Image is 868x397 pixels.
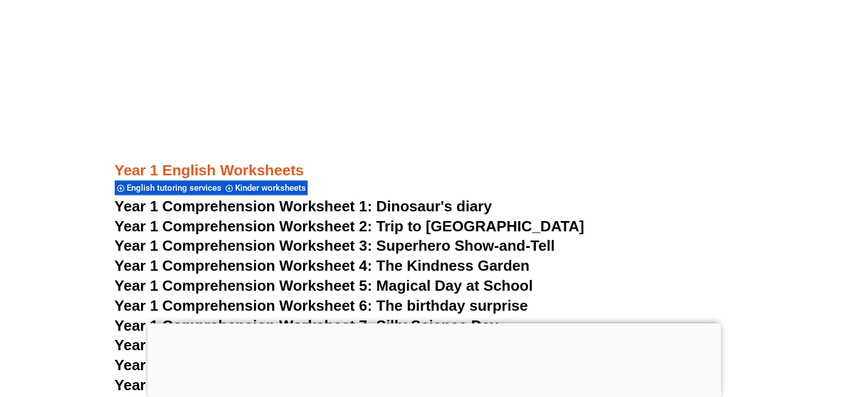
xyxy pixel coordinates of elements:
[678,268,868,397] iframe: Chat Widget
[127,183,225,193] span: English tutoring services
[115,356,584,374] a: Year 1 Comprehension Worksheet 9: Trip to [GEOGRAPHIC_DATA]
[115,198,492,215] a: Year 1 Comprehension Worksheet 1: Dinosaur's diary
[115,376,473,394] a: Year 1 Comprehension Worksheet 10: Mystery Box
[115,257,530,274] a: Year 1 Comprehension Worksheet 4: The Kindness Garden
[115,277,533,294] a: Year 1 Comprehension Worksheet 5: Magical Day at School
[147,323,721,394] iframe: Advertisement
[235,183,309,193] span: Kinder worksheets
[223,180,308,195] div: Kinder worksheets
[115,336,479,354] a: Year 1 Comprehension Worksheet 8: Animal Parade
[115,237,555,254] a: Year 1 Comprehension Worksheet 3: Superhero Show-and-Tell
[115,317,499,334] a: Year 1 Comprehension Worksheet 7: Silly Science Day
[115,161,754,181] h3: Year 1 English Worksheets
[115,218,584,235] a: Year 1 Comprehension Worksheet 2: Trip to [GEOGRAPHIC_DATA]
[115,180,223,195] div: English tutoring services
[115,297,528,314] a: Year 1 Comprehension Worksheet 6: The birthday surprise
